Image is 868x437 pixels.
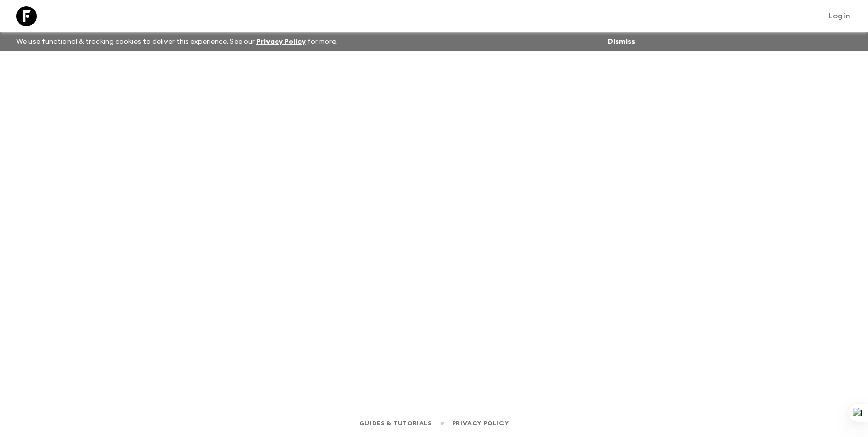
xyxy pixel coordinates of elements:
[256,38,306,45] a: Privacy Policy
[605,35,638,49] button: Dismiss
[823,9,856,23] a: Log in
[12,32,342,51] p: We use functional & tracking cookies to deliver this experience. See our for more.
[359,418,432,429] a: Guides & Tutorials
[452,418,509,429] a: Privacy Policy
